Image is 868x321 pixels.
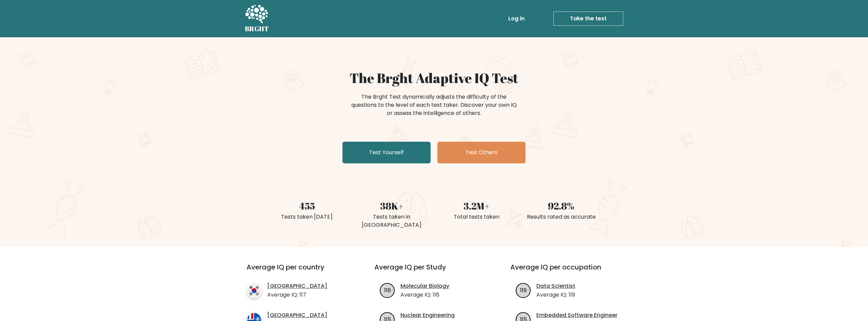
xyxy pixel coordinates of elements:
[536,282,575,290] a: Data Scientist
[506,12,527,25] a: Log in
[536,291,575,299] p: Average IQ: 119
[267,291,327,299] p: Average IQ: 117
[353,199,430,213] div: 38K+
[267,282,327,290] a: [GEOGRAPHIC_DATA]
[342,142,431,163] a: Test Yourself
[437,142,526,163] a: Test Others
[510,263,630,279] h3: Average IQ per occupation
[269,199,345,213] div: 455
[400,282,449,290] a: Molecular Biology
[520,286,527,294] text: 119
[245,25,269,33] h5: BRGHT
[536,311,617,319] a: Embedded Software Engineer
[245,3,269,35] a: BRGHT
[269,213,345,221] div: Tests taken [DATE]
[353,213,430,229] div: Tests taken in [GEOGRAPHIC_DATA]
[246,283,262,298] img: country
[438,199,515,213] div: 3.2M+
[553,12,623,26] a: Take the test
[400,291,449,299] p: Average IQ: 116
[384,286,391,294] text: 116
[523,213,599,221] div: Results rated as accurate
[438,213,515,221] div: Total tests taken
[246,263,350,279] h3: Average IQ per country
[400,311,455,319] a: Nuclear Engineering
[267,311,327,319] a: [GEOGRAPHIC_DATA]
[349,93,519,117] div: The Brght Test dynamically adjusts the difficulty of the questions to the level of each test take...
[374,263,494,279] h3: Average IQ per Study
[269,70,599,86] h1: The Brght Adaptive IQ Test
[523,199,599,213] div: 92.8%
